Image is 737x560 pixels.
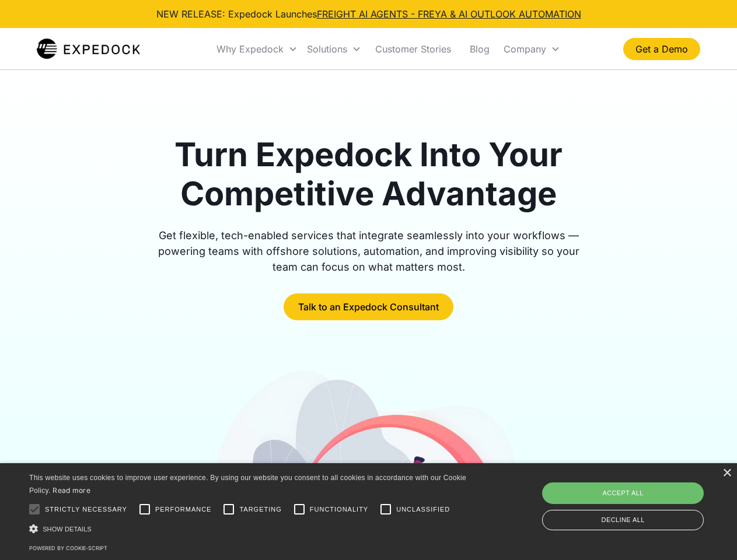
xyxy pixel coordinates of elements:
[37,37,140,61] a: home
[543,434,737,560] iframe: Chat Widget
[302,29,366,69] div: Solutions
[29,474,466,495] span: This website uses cookies to improve user experience. By using our website you consent to all coo...
[310,505,368,514] span: Functionality
[212,29,302,69] div: Why Expedock
[29,523,470,535] div: Show details
[307,43,347,55] div: Solutions
[284,293,453,320] a: Talk to an Expedock Consultant
[504,43,546,55] div: Company
[156,7,581,21] div: NEW RELEASE: Expedock Launches
[396,505,450,514] span: Unclassified
[43,526,92,533] span: Show details
[216,43,284,55] div: Why Expedock
[29,545,107,551] a: Powered by cookie-script
[499,29,565,69] div: Company
[239,505,281,514] span: Targeting
[317,8,581,20] a: FREIGHT AI AGENTS - FREYA & AI OUTLOOK AUTOMATION
[155,505,212,514] span: Performance
[145,228,593,275] div: Get flexible, tech-enabled services that integrate seamlessly into your workflows — powering team...
[45,505,127,514] span: Strictly necessary
[460,29,499,69] a: Blog
[37,37,140,61] img: Expedock Logo
[623,38,700,60] a: Get a Demo
[366,29,460,69] a: Customer Stories
[145,135,593,213] h1: Turn Expedock Into Your Competitive Advantage
[53,486,90,495] a: Read more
